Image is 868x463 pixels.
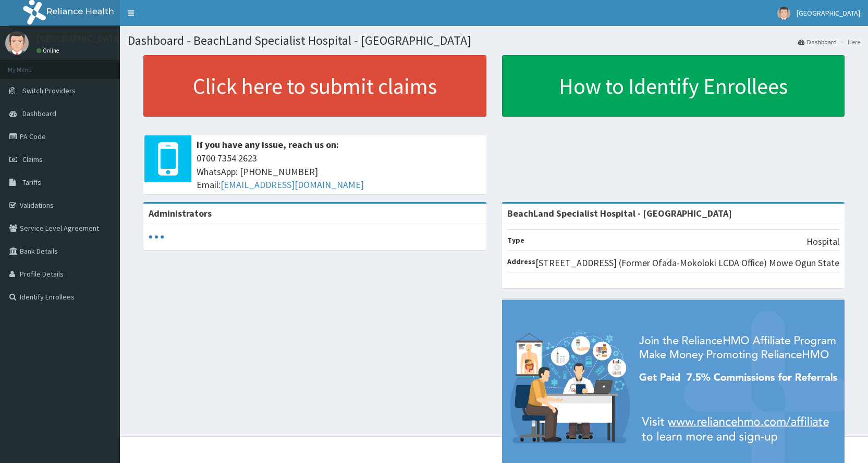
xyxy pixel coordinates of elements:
b: Administrators [149,207,212,219]
svg: audio-loading [149,229,164,245]
li: Here [838,37,860,46]
a: Click here to submit claims [143,55,486,117]
a: [EMAIL_ADDRESS][DOMAIN_NAME] [221,179,364,191]
b: If you have any issue, reach us on: [197,139,339,151]
span: 0700 7354 2623 WhatsApp: [PHONE_NUMBER] Email: [197,152,481,192]
h1: Dashboard - BeachLand Specialist Hospital - [GEOGRAPHIC_DATA] [128,34,860,47]
span: [GEOGRAPHIC_DATA] [797,8,860,18]
span: Dashboard [22,109,56,118]
b: Address [507,257,535,266]
a: How to Identify Enrollees [502,55,845,117]
p: [STREET_ADDRESS] (Former Ofada-Mokoloki LCDA Office) Mowe Ogun State [535,256,839,270]
img: User Image [777,7,790,20]
span: Tariffs [22,178,41,187]
span: Switch Providers [22,86,76,95]
p: Hospital [806,235,839,248]
a: Online [36,47,62,54]
p: [GEOGRAPHIC_DATA] [36,34,123,43]
b: Type [507,235,524,245]
strong: BeachLand Specialist Hospital - [GEOGRAPHIC_DATA] [507,207,732,219]
span: Claims [22,155,43,164]
img: User Image [5,31,29,55]
a: Dashboard [798,37,837,46]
